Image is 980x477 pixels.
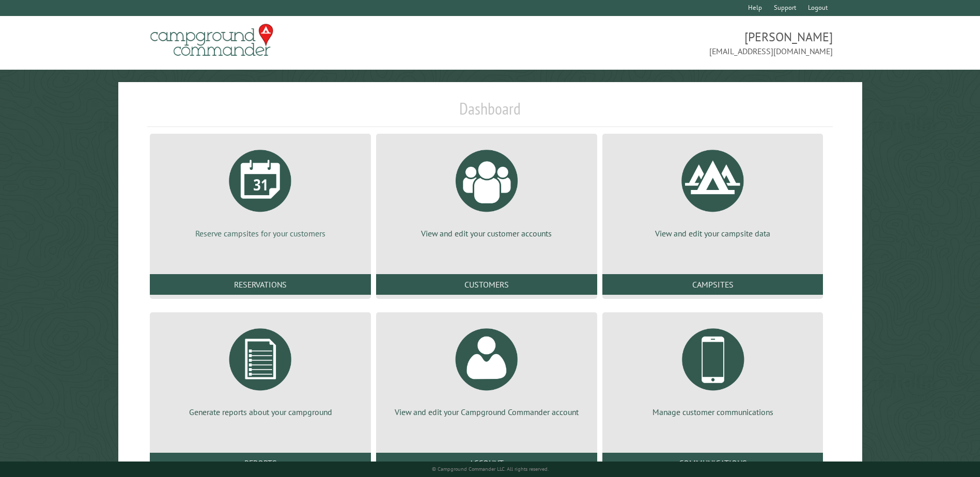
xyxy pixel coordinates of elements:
[147,99,832,127] h1: Dashboard
[615,321,811,418] a: Manage customer communications
[615,228,811,239] p: View and edit your campsite data
[615,142,811,239] a: View and edit your campsite data
[162,228,359,239] p: Reserve campsites for your customers
[602,274,823,295] a: Campsites
[150,274,371,295] a: Reservations
[388,321,585,418] a: View and edit your Campground Commander account
[162,321,359,418] a: Generate reports about your campground
[388,406,585,418] p: View and edit your Campground Commander account
[602,453,823,473] a: Communications
[432,466,549,472] small: © Campground Commander LLC. All rights reserved.
[388,228,585,239] p: View and edit your customer accounts
[147,20,276,60] img: Campground Commander
[376,453,597,473] a: Account
[162,406,359,418] p: Generate reports about your campground
[376,274,597,295] a: Customers
[150,453,371,473] a: Reports
[490,28,833,57] span: [PERSON_NAME] [EMAIL_ADDRESS][DOMAIN_NAME]
[615,406,811,418] p: Manage customer communications
[162,142,359,239] a: Reserve campsites for your customers
[388,142,585,239] a: View and edit your customer accounts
